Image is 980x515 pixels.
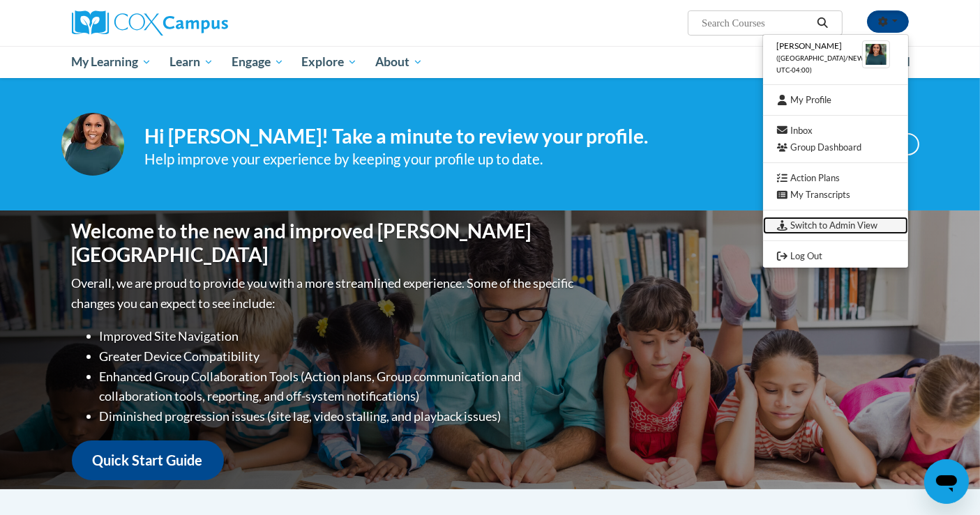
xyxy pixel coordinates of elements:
[867,10,909,33] button: Account Settings
[763,217,908,234] a: Switch to Admin View
[61,113,124,176] img: Profile Image
[763,169,908,187] a: Action Plans
[763,139,908,156] a: Group Dashboard
[366,46,432,78] a: About
[100,326,578,346] li: Improved Site Navigation
[72,10,228,36] img: Cox Campus
[763,247,908,265] a: Logout
[924,459,969,504] iframe: To enrich screen reader interactions, please activate Accessibility in Grammarly extension settings
[100,406,578,426] li: Diminished progression issues (site lag, video stalling, and playback issues)
[72,273,578,314] p: Overall, we are proud to provide you with a more streamlined experience. Some of the specific cha...
[375,54,423,70] span: About
[169,54,213,70] span: Learn
[763,186,908,203] a: My Transcripts
[763,122,908,139] a: Inbox
[223,46,293,78] a: Engage
[72,10,337,36] a: Cox Campus
[160,46,223,78] a: Learn
[777,54,886,74] span: ([GEOGRAPHIC_DATA]/New_York UTC-04:00)
[777,40,843,51] span: [PERSON_NAME]
[292,46,366,78] a: Explore
[301,54,357,70] span: Explore
[63,46,161,78] a: My Learning
[71,54,151,70] span: My Learning
[100,367,578,407] li: Enhanced Group Collaboration Tools (Action plans, Group communication and collaboration tools, re...
[700,15,812,31] input: Search Courses
[145,125,812,148] h4: Hi [PERSON_NAME]! Take a minute to review your profile.
[100,346,578,367] li: Greater Device Compatibility
[72,440,224,480] a: Quick Start Guide
[812,15,833,31] button: Search
[145,148,812,171] div: Help improve your experience by keeping your profile up to date.
[862,40,890,68] img: Learner Profile Avatar
[232,54,284,70] span: Engage
[763,91,908,109] a: My Profile
[72,220,578,266] h1: Welcome to the new and improved [PERSON_NAME][GEOGRAPHIC_DATA]
[51,46,930,78] div: Main menu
